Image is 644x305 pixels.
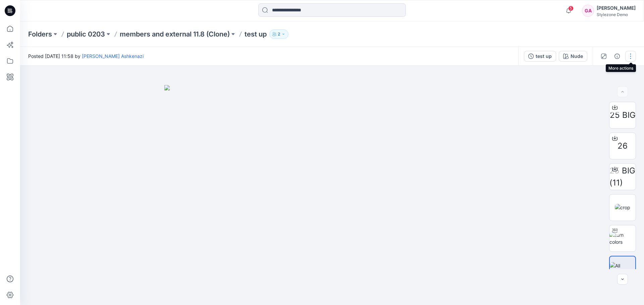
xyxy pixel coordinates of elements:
div: Stylezone Demo [597,12,636,17]
img: All colorways [610,262,635,276]
span: 25 BIG (11) [609,165,636,189]
button: Nude [559,51,587,62]
div: [PERSON_NAME] [597,4,636,12]
a: public 0203 [67,29,105,39]
p: 2 [278,30,280,38]
div: Nude [571,53,583,60]
button: Details [612,51,623,62]
span: 26 [618,140,628,152]
span: 25 BIG [610,109,636,121]
a: Folders [28,29,52,39]
div: GA [582,5,594,17]
p: test up [245,29,267,39]
a: members and external 11.8 (Clone) [120,29,230,39]
img: crop [615,204,630,211]
button: test up [524,51,556,62]
img: turn colors [609,231,636,245]
button: 2 [269,29,288,39]
div: test up [536,53,552,60]
span: Posted [DATE] 11:58 by [28,53,144,60]
a: [PERSON_NAME] Ashkenazi [82,53,144,59]
span: 5 [568,6,574,11]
